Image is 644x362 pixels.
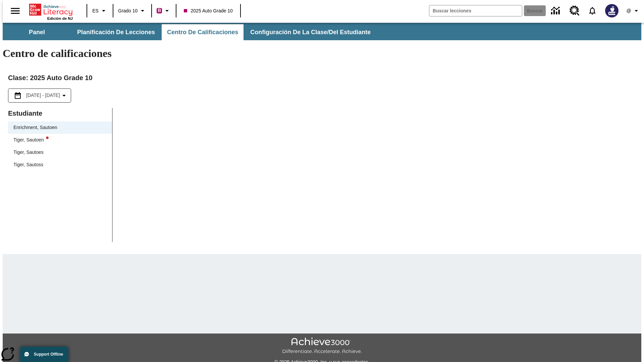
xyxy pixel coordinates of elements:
div: Subbarra de navegación [3,23,641,40]
h1: Centro de calificaciones [3,47,641,60]
button: Configuración de la clase/del estudiante [245,24,376,40]
button: Centro de calificaciones [162,24,244,40]
button: Escoja un nuevo avatar [601,2,623,19]
div: Enrichment, Sautoen [13,124,57,131]
button: Seleccione el intervalo de fechas opción del menú [11,92,68,100]
div: Tiger, Sautoss [8,159,112,171]
span: Configuración de la clase/del estudiante [250,28,371,36]
h2: Clase : 2025 Auto Grade 10 [8,72,636,83]
button: Perfil/Configuración [623,5,644,17]
span: @ [626,7,631,14]
div: Tiger, Sautoss [13,161,43,168]
div: Enrichment, Sautoen [8,121,112,134]
input: Buscar campo [429,5,522,16]
span: Planificación de lecciones [77,28,155,36]
a: Notificaciones [584,2,601,19]
div: Tiger, Sautoes [13,149,44,156]
a: Centro de información [547,2,566,20]
button: Planificación de lecciones [72,24,160,40]
span: Edición de NJ [47,16,73,20]
span: 2025 Auto Grade 10 [184,7,232,14]
span: B [158,6,161,15]
svg: Collapse Date Range Filter [60,92,68,100]
div: Portada [29,2,73,20]
div: Subbarra de navegación [3,24,377,40]
span: ES [92,7,99,14]
span: Panel [29,28,45,36]
svg: writing assistant alert [46,136,49,139]
p: Estudiante [8,108,112,119]
button: Boost El color de la clase es rojo violeta. Cambiar el color de la clase. [154,5,174,17]
div: Tiger, Sautoes [8,146,112,159]
img: Achieve3000 Differentiate Accelerate Achieve [282,338,362,355]
button: Lenguaje: ES, Selecciona un idioma [89,5,111,17]
button: Abrir el menú lateral [5,1,25,21]
a: Portada [29,3,73,16]
span: Support Offline [34,352,63,357]
button: Panel [3,24,70,40]
div: Tiger, Sautoenwriting assistant alert [8,134,112,146]
span: [DATE] - [DATE] [26,92,60,99]
div: Tiger, Sautoen [13,136,49,143]
span: Centro de calificaciones [167,28,238,36]
button: Support Offline [20,347,68,362]
button: Grado: Grado 10, Elige un grado [115,5,149,17]
span: Grado 10 [118,7,138,14]
a: Centro de recursos, Se abrirá en una pestaña nueva. [566,2,584,20]
img: Avatar [605,4,619,17]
